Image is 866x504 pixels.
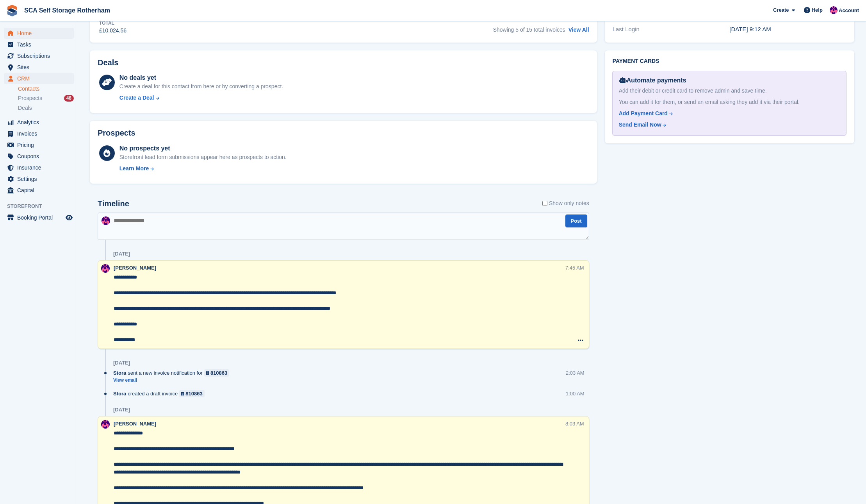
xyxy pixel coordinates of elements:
[113,407,130,413] div: [DATE]
[119,94,283,102] a: Create a Deal
[119,164,149,173] div: Learn More
[17,28,64,39] span: Home
[17,117,64,128] span: Analytics
[185,390,202,397] div: 810863
[99,20,127,27] div: Total
[113,360,130,366] div: [DATE]
[4,212,74,223] a: menu
[17,173,64,184] span: Settings
[119,73,283,82] div: No deals yet
[119,82,283,91] div: Create a deal for this contact from here or by converting a prospect.
[493,27,565,33] span: Showing 5 of 15 total invoices
[566,390,584,397] div: 1:00 AM
[114,265,156,271] span: [PERSON_NAME]
[17,73,64,84] span: CRM
[64,95,74,102] div: 48
[7,202,78,210] span: Storefront
[613,58,846,64] h2: Payment cards
[204,369,230,377] a: 810863
[17,50,64,61] span: Subscriptions
[619,76,840,85] div: Automate payments
[17,128,64,139] span: Invoices
[21,4,113,17] a: SCA Self Storage Rotherham
[18,85,74,93] a: Contacts
[18,104,74,112] a: Deals
[619,109,668,118] div: Add Payment Card
[4,139,74,150] a: menu
[119,94,154,102] div: Create a Deal
[4,173,74,184] a: menu
[6,5,18,16] img: stora-icon-8386f47178a22dfd0bd8f6a31ec36ba5ce8667c1dd55bd0f319d3a0aa187defe.svg
[4,185,74,196] a: menu
[119,164,287,173] a: Learn More
[114,421,156,427] span: [PERSON_NAME]
[101,264,110,273] img: Sam Chapman
[113,390,208,397] div: created a draft invoice
[4,117,74,128] a: menu
[4,73,74,84] a: menu
[64,213,74,222] a: Preview store
[18,104,32,112] span: Deals
[17,139,64,150] span: Pricing
[18,95,42,102] span: Prospects
[565,264,584,272] div: 7:45 AM
[4,151,74,162] a: menu
[542,199,589,207] label: Show only notes
[4,28,74,39] a: menu
[210,369,227,377] div: 810863
[98,58,118,67] h2: Deals
[99,27,127,35] div: £10,024.56
[17,151,64,162] span: Coupons
[98,199,129,208] h2: Timeline
[113,369,126,377] span: Stora
[113,377,233,384] a: View email
[4,162,74,173] a: menu
[812,6,823,14] span: Help
[729,26,771,32] time: 2025-05-16 08:12:35 UTC
[113,251,130,257] div: [DATE]
[4,39,74,50] a: menu
[565,420,584,427] div: 8:03 AM
[566,369,584,377] div: 2:03 AM
[4,50,74,61] a: menu
[179,390,205,397] a: 810863
[113,369,233,377] div: sent a new invoice notification for
[17,212,64,223] span: Booking Portal
[619,121,661,129] div: Send Email Now
[619,109,837,118] a: Add Payment Card
[98,129,135,138] h2: Prospects
[568,27,589,33] a: View All
[17,62,64,73] span: Sites
[4,128,74,139] a: menu
[119,144,287,153] div: No prospects yet
[102,216,110,225] img: Sam Chapman
[542,199,547,207] input: Show only notes
[773,6,789,14] span: Create
[113,390,126,397] span: Stora
[619,87,840,95] div: Add their debit or credit card to remove admin and save time.
[4,62,74,73] a: menu
[18,94,74,102] a: Prospects 48
[101,420,110,429] img: Sam Chapman
[613,25,730,34] div: Last Login
[619,98,840,106] div: You can add it for them, or send an email asking they add it via their portal.
[17,39,64,50] span: Tasks
[830,6,837,14] img: Sam Chapman
[17,185,64,196] span: Capital
[565,214,587,227] button: Post
[17,162,64,173] span: Insurance
[119,153,287,161] div: Storefront lead form submissions appear here as prospects to action.
[839,7,859,14] span: Account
